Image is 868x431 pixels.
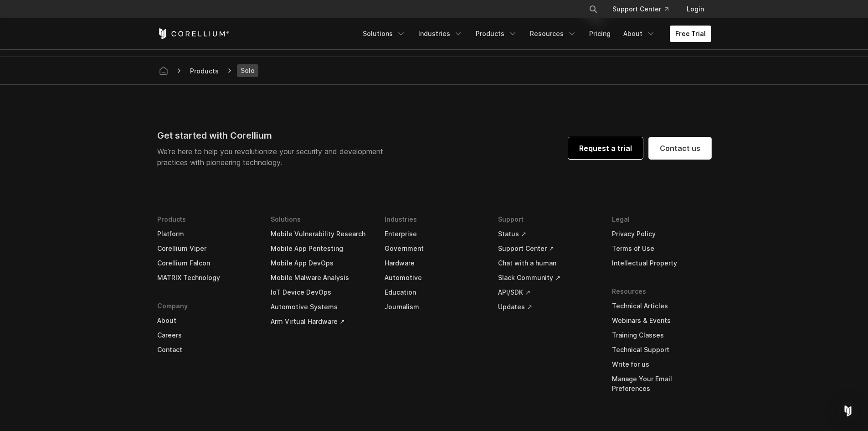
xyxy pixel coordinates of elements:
[612,299,711,313] a: Technical Articles
[498,285,597,300] a: API/SDK ↗
[157,313,257,328] a: About
[612,227,711,241] a: Privacy Policy
[605,1,676,17] a: Support Center
[498,300,597,314] a: Updates ↗
[612,343,711,357] a: Technical Support
[271,314,370,329] a: Arm Virtual Hardware ↗
[157,328,257,343] a: Careers
[157,241,257,256] a: Corellium Viper
[271,300,370,314] a: Automotive Systems
[157,129,390,142] div: Get started with Corellium
[498,227,597,241] a: Status ↗
[612,256,711,270] a: Intellectual Property
[385,285,484,300] a: Education
[271,241,370,256] a: Mobile App Pentesting
[271,227,370,241] a: Mobile Vulnerability Research
[612,313,711,328] a: Webinars & Events
[837,400,859,422] div: Open Intercom Messenger
[157,146,390,168] p: We’re here to help you revolutionize your security and development practices with pioneering tech...
[237,64,258,77] span: Solo
[612,328,711,343] a: Training Classes
[157,28,230,39] a: Corellium Home
[357,26,711,42] div: Navigation Menu
[578,1,711,17] div: Navigation Menu
[679,1,711,17] a: Login
[186,66,222,76] div: Products
[498,270,597,285] a: Slack Community ↗
[612,372,711,396] a: Manage Your Email Preferences
[568,137,643,159] a: Request a trial
[155,64,172,77] a: Corellium home
[186,65,222,77] span: Products
[271,285,370,300] a: IoT Device DevOps
[271,256,370,270] a: Mobile App DevOps
[157,256,257,270] a: Corellium Falcon
[524,26,582,42] a: Resources
[385,270,484,285] a: Automotive
[385,300,484,314] a: Journalism
[470,26,523,42] a: Products
[670,26,711,42] a: Free Trial
[612,241,711,256] a: Terms of Use
[157,212,711,410] div: Navigation Menu
[357,26,411,42] a: Solutions
[612,357,711,372] a: Write for us
[385,256,484,270] a: Hardware
[271,270,370,285] a: Mobile Malware Analysis
[498,256,597,270] a: Chat with a human
[585,1,601,17] button: Search
[584,26,616,42] a: Pricing
[385,227,484,241] a: Enterprise
[413,26,468,42] a: Industries
[157,343,257,357] a: Contact
[385,241,484,256] a: Government
[649,137,711,159] a: Contact us
[498,241,597,256] a: Support Center ↗
[157,270,257,285] a: MATRIX Technology
[157,227,257,241] a: Platform
[618,26,661,42] a: About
